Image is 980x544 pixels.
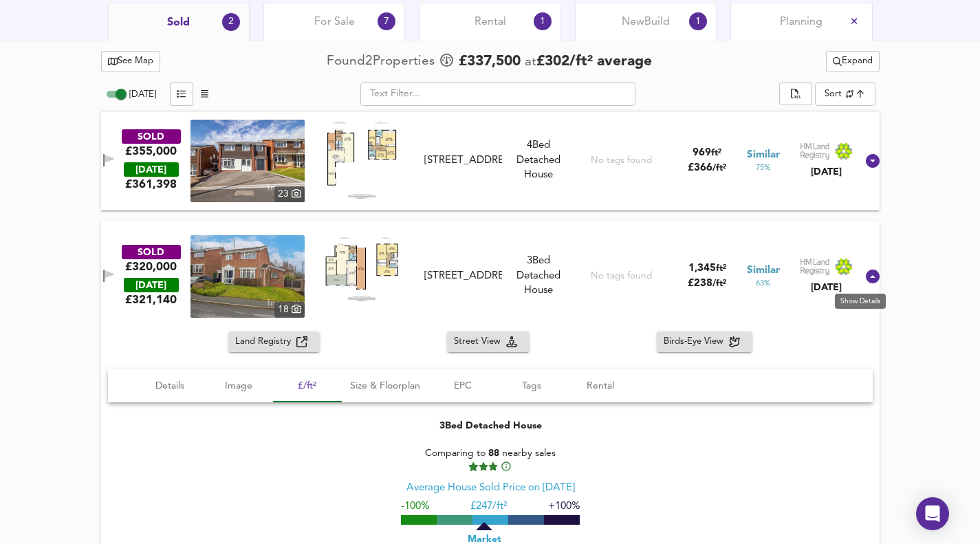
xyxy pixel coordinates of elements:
[228,331,320,353] button: Land Registry
[125,292,177,307] span: £ 321,140
[190,120,305,202] a: property thumbnail 23
[689,12,707,30] div: 1
[657,331,752,353] button: Birds-Eye View
[190,235,305,318] a: property thumbnail 18
[167,15,190,30] span: Sold
[508,254,569,298] div: 3 Bed Detached House
[129,90,156,99] span: [DATE]
[320,120,403,199] img: Floorplan
[327,52,438,71] div: Found 2 Propert ies
[548,501,580,512] span: +100%
[406,481,574,496] div: Average House Sold Price on [DATE]
[144,378,196,395] span: Details
[125,144,177,159] div: £355,000
[747,148,780,162] span: Similar
[320,235,403,302] img: Floorplan
[360,83,635,106] input: Text Filter...
[591,270,652,283] div: No tags found
[833,54,873,69] span: Expand
[688,279,726,289] span: £ 238
[800,165,853,179] div: [DATE]
[488,448,499,458] span: 88
[437,378,489,395] span: EPC
[800,281,853,294] div: [DATE]
[101,51,161,72] button: See Map
[378,12,395,30] div: 7
[826,51,880,72] div: split button
[190,120,305,202] img: property thumbnail
[716,264,726,273] span: ft²
[688,263,716,274] span: 1,345
[574,378,627,395] span: Rental
[101,111,880,210] div: SOLD£355,000 [DATE]£361,398property thumbnail 23 Floorplan[STREET_ADDRESS]4Bed Detached HouseNo t...
[454,334,506,350] span: Street View
[693,148,711,158] span: 969
[124,162,179,177] div: [DATE]
[401,501,429,512] span: -100%
[459,52,521,72] span: £ 337,500
[419,153,508,168] div: 17 Barnfordhill Close, B68 8ES
[756,162,770,173] span: 75 %
[122,245,181,259] div: SOLD
[505,378,558,395] span: Tags
[780,14,823,30] span: Planning
[800,258,853,276] img: Land Registry
[124,278,179,292] div: [DATE]
[536,54,652,69] span: £ 302 / ft² average
[190,235,305,318] img: property thumbnail
[281,378,334,395] span: £/ft²
[711,149,721,157] span: ft²
[447,331,530,353] button: Street View
[756,278,770,289] span: 63 %
[274,302,305,317] div: 18
[825,87,842,100] div: Sort
[350,378,420,395] span: Size & Floorplan
[101,221,880,331] div: SOLD£320,000 [DATE]£321,140property thumbnail 18 Floorplan[STREET_ADDRESS]3Bed Detached HouseNo t...
[622,14,670,30] span: New Build
[108,54,154,69] span: See Map
[424,153,502,168] div: [STREET_ADDRESS]
[591,154,652,167] div: No tags found
[664,334,729,350] span: Birds-Eye View
[712,164,726,173] span: / ft²
[864,153,881,169] svg: Show Details
[475,14,506,30] span: Rental
[314,14,355,30] span: For Sale
[534,12,552,30] div: 1
[826,51,880,72] button: Expand
[213,378,265,395] span: Image
[712,279,726,288] span: / ft²
[125,177,177,192] span: £ 361,398
[800,142,853,160] img: Land Registry
[122,129,181,144] div: SOLD
[439,419,541,433] div: 3 Bed Detached House
[747,263,780,278] span: Similar
[470,501,507,512] span: £ 247/ft²
[401,446,580,472] div: Comparing to nearby sales
[222,13,240,31] div: 2
[525,56,536,69] span: at
[688,163,726,173] span: £ 366
[815,83,875,106] div: Sort
[779,83,812,106] div: split button
[125,259,177,274] div: £320,000
[916,497,949,530] div: Open Intercom Messenger
[274,186,305,202] div: 23
[235,334,296,350] span: Land Registry
[508,138,569,182] div: 4 Bed Detached House
[424,269,502,283] div: [STREET_ADDRESS]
